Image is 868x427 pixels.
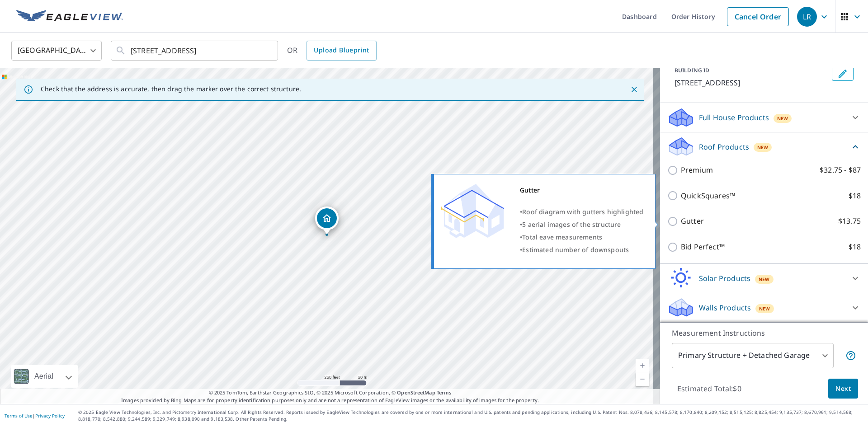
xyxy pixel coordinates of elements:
span: New [759,305,770,312]
p: © 2025 Eagle View Technologies, Inc. and Pictometry International Corp. All Rights Reserved. Repo... [78,409,863,422]
span: © 2025 TomTom, Earthstar Geographics SIO, © 2025 Microsoft Corporation, © [209,389,452,397]
p: Measurement Instructions [672,328,856,338]
p: $18 [849,190,861,202]
div: Gutter [520,184,644,197]
p: BUILDING ID [675,66,709,74]
p: Roof Products [699,141,749,152]
a: Privacy Policy [35,413,65,419]
span: New [759,276,770,283]
p: QuickSquares™ [681,190,735,202]
a: OpenStreetMap [397,389,435,396]
p: Estimated Total: $0 [670,379,749,399]
span: New [777,115,788,122]
p: Bid Perfect™ [681,241,725,253]
p: [STREET_ADDRESS] [675,77,828,88]
span: Next [835,383,851,394]
button: Close [628,84,640,95]
div: LR [797,7,817,27]
p: | [5,413,65,418]
div: Aerial [32,365,56,388]
span: Roof diagram with gutters highlighted [522,207,643,216]
p: Full House Products [699,112,769,123]
div: Roof ProductsNew [667,136,861,157]
span: Estimated number of downspouts [522,245,629,254]
img: EV Logo [16,10,123,23]
button: Next [828,379,858,399]
div: • [520,244,644,256]
a: Terms of Use [5,413,33,419]
a: Current Level 17, Zoom Out [636,372,649,386]
img: Premium [441,184,504,238]
div: [GEOGRAPHIC_DATA] [11,38,102,63]
p: Walls Products [699,302,751,313]
div: Aerial [11,365,78,388]
span: Your report will include the primary structure and a detached garage if one exists. [845,350,856,361]
p: Check that the address is accurate, then drag the marker over the correct structure. [41,85,301,93]
div: Full House ProductsNew [667,107,861,128]
div: Walls ProductsNew [667,297,861,319]
a: Cancel Order [727,7,789,26]
input: Search by address or latitude-longitude [131,38,259,63]
a: Current Level 17, Zoom In [636,359,649,372]
p: $32.75 - $87 [820,164,861,176]
a: Terms [437,389,452,396]
div: Dropped pin, building 1, Residential property, 1157 NE Birchaire Ln Hillsboro, OR 97124 [315,206,339,235]
button: Edit building 1 [832,66,854,81]
p: Premium [681,164,713,176]
p: $13.75 [838,216,861,227]
a: Upload Blueprint [307,41,376,61]
div: Solar ProductsNew [667,267,861,289]
div: Primary Structure + Detached Garage [672,343,834,368]
div: • [520,206,644,218]
div: • [520,231,644,244]
span: Total eave measurements [522,233,602,241]
p: Solar Products [699,273,750,284]
p: Gutter [681,216,704,227]
div: OR [287,41,377,61]
p: $18 [849,241,861,253]
span: 5 aerial images of the structure [522,220,621,229]
span: Upload Blueprint [314,45,369,56]
div: • [520,218,644,231]
span: New [757,144,769,151]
